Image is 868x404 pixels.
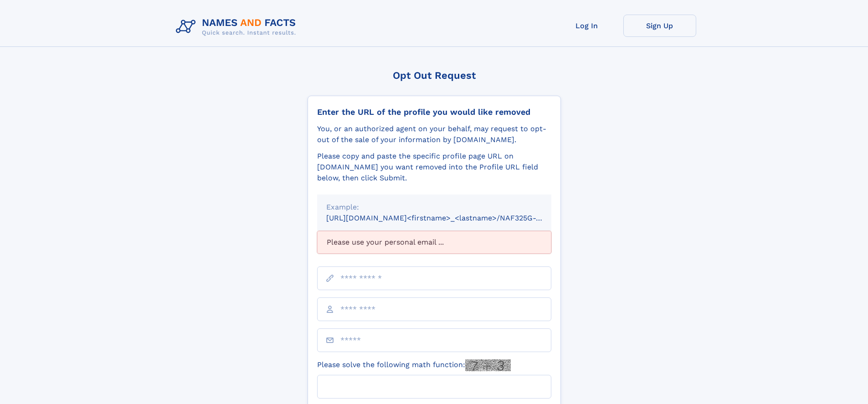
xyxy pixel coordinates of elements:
small: [URL][DOMAIN_NAME]<firstname>_<lastname>/NAF325G-xxxxxxxx [326,214,569,222]
a: Log In [550,15,623,37]
a: Sign Up [623,15,696,37]
div: Enter the URL of the profile you would like removed [317,107,551,117]
div: Please use your personal email ... [317,231,551,254]
div: Opt Out Request [308,70,561,81]
img: Logo Names and Facts [172,15,303,39]
div: Example: [326,202,542,213]
div: You, or an authorized agent on your behalf, may request to opt-out of the sale of your informatio... [317,123,551,145]
div: Please copy and paste the specific profile page URL on [DOMAIN_NAME] you want removed into the Pr... [317,151,551,184]
label: Please solve the following math function: [317,359,511,371]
